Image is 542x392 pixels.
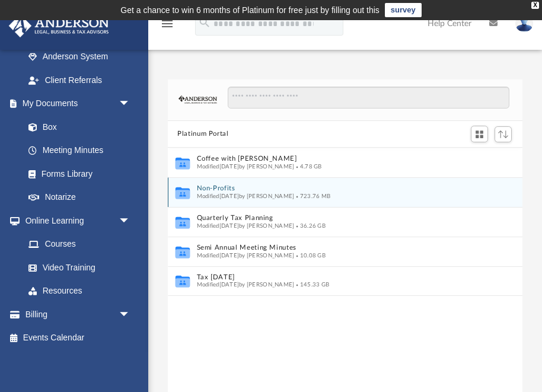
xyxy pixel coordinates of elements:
[8,92,142,116] a: My Documentsarrow_drop_down
[295,223,326,229] span: 36.26 GB
[17,279,142,303] a: Resources
[120,3,380,17] div: Get a chance to win 6 months of Platinum for free just by filling out this
[197,155,478,162] button: Coffee with [PERSON_NAME]
[531,2,539,9] div: close
[295,282,330,288] span: 145.33 GB
[17,256,136,279] a: Video Training
[197,244,478,251] button: Semi Annual Meeting Minutes
[8,326,148,350] a: Events Calendar
[198,16,211,29] i: search
[17,232,142,256] a: Courses
[197,253,295,259] span: Modified [DATE] by [PERSON_NAME]
[17,68,142,92] a: Client Referrals
[5,14,113,37] img: Anderson Advisors Platinum Portal
[17,45,142,69] a: Anderson System
[17,115,136,139] a: Box
[228,87,509,109] input: Search files and folders
[160,17,174,31] i: menu
[8,302,148,326] a: Billingarrow_drop_down
[471,126,489,142] button: Switch to Grid View
[17,139,142,162] a: Meeting Minutes
[197,223,295,229] span: Modified [DATE] by [PERSON_NAME]
[119,302,142,327] span: arrow_drop_down
[177,129,229,139] button: Platinum Portal
[119,92,142,116] span: arrow_drop_down
[17,186,142,209] a: Notarize
[295,164,322,170] span: 4.78 GB
[197,184,478,192] button: Non-Profits
[295,193,331,199] span: 723.76 MB
[160,23,174,31] a: menu
[295,253,326,259] span: 10.08 GB
[385,3,422,17] a: survey
[197,164,295,170] span: Modified [DATE] by [PERSON_NAME]
[197,214,478,222] button: Quarterly Tax Planning
[197,193,295,199] span: Modified [DATE] by [PERSON_NAME]
[197,282,295,288] span: Modified [DATE] by [PERSON_NAME]
[515,15,533,32] img: User Pic
[17,162,136,186] a: Forms Library
[119,209,142,233] span: arrow_drop_down
[8,209,142,232] a: Online Learningarrow_drop_down
[495,126,512,142] button: Sort
[197,273,478,281] button: Tax [DATE]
